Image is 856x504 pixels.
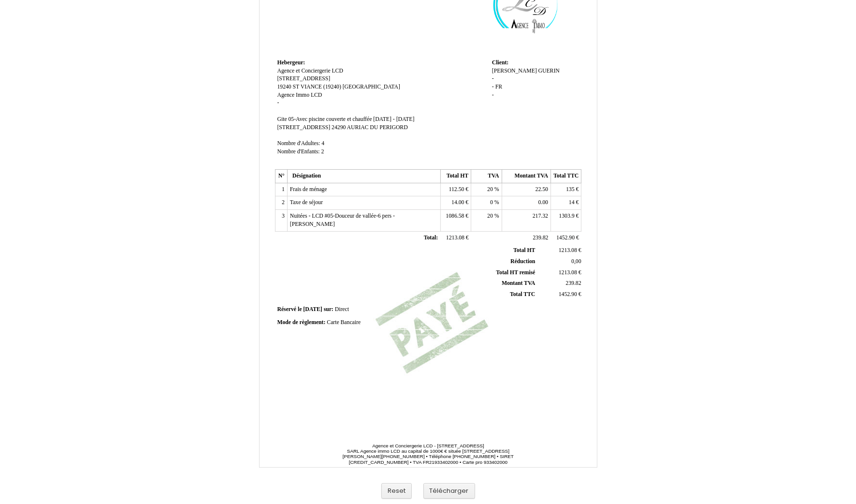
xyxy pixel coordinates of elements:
span: Total HT [513,247,535,253]
td: € [551,196,581,210]
span: 14.00 [451,199,464,206]
span: 19240 [277,84,291,90]
td: 2 [275,196,287,210]
span: 0 [490,199,493,206]
span: 1303.9 [559,213,575,219]
td: % [471,183,502,196]
span: GUERIN [538,68,560,74]
span: [DATE] - [DATE] [373,116,414,122]
span: 239.82 [566,280,581,286]
th: TVA [471,170,502,183]
span: Gite 05-Avec piscine couverte et chauffée [277,116,372,122]
td: € [537,245,583,256]
span: sur: [324,306,334,312]
span: 1452.90 [559,291,577,297]
span: 22.50 [536,186,548,193]
span: 112.50 [449,186,464,193]
span: [DATE] [303,306,322,312]
td: € [440,183,471,196]
span: 20 [487,186,493,193]
span: Taxe de séjour [290,199,323,206]
span: AURIAC DU PERIGORD [347,124,408,131]
span: 1452.90 [556,235,575,241]
td: € [551,183,581,196]
span: 239.82 [533,235,548,241]
span: Nombre d'Adultes: [277,140,320,147]
span: 20 [487,213,493,219]
th: Montant TVA [502,170,551,183]
span: ST VIANCE (19240) [293,84,341,90]
td: € [551,231,581,245]
span: 2 [321,148,324,155]
td: % [471,196,502,210]
td: € [440,210,471,231]
button: Reset [381,483,412,499]
span: Agence et Conciergerie LCD - [STREET_ADDRESS] [372,443,484,448]
span: 1213.08 [559,247,577,253]
td: € [551,210,581,231]
span: Client: [492,59,508,66]
td: € [440,196,471,210]
iframe: Chat [815,460,849,497]
button: Ouvrir le widget de chat LiveChat [8,4,37,33]
td: 3 [275,210,287,231]
span: Carte Bancaire [327,319,361,326]
td: € [440,231,471,245]
span: Frais de ménage [290,186,327,193]
span: 0,00 [571,258,581,265]
span: Réduction [510,258,535,265]
span: 4 [321,140,324,147]
span: Total TTC [510,291,535,297]
td: € [537,289,583,300]
span: SARL Agence immo LCD au capital de 1000€ € située [STREET_ADDRESS][PERSON_NAME][PHONE_NUMBER] • T... [343,448,514,465]
span: 135 [566,186,575,193]
span: Hebergeur: [277,59,305,66]
button: Télécharger [423,483,475,499]
span: Montant TVA [502,280,535,286]
span: Agence et Conciergerie LCD [277,68,343,74]
td: % [471,210,502,231]
td: € [537,267,583,278]
span: FR [495,84,502,90]
span: Total HT remisé [496,269,535,276]
span: Direct [335,306,349,312]
span: Total: [424,235,438,241]
span: 24290 [332,124,346,131]
span: [PERSON_NAME] [492,68,537,74]
span: - [492,92,494,98]
span: - [492,75,494,82]
span: 1213.08 [559,269,577,276]
span: 1086.58 [446,213,464,219]
span: Agence Immo [277,92,310,98]
span: 0.00 [538,199,548,206]
span: [GEOGRAPHIC_DATA] [343,84,400,90]
span: - [277,100,279,106]
span: 14 [569,199,575,206]
th: Total TTC [551,170,581,183]
span: 217.32 [533,213,548,219]
th: Désignation [287,170,440,183]
span: Nombre d'Enfants: [277,148,320,155]
th: N° [275,170,287,183]
span: LCD [311,92,322,98]
span: [STREET_ADDRESS] [277,124,331,131]
span: [STREET_ADDRESS] [277,75,331,82]
span: Réservé le [277,306,302,312]
span: 1213.08 [446,235,464,241]
th: Total HT [440,170,471,183]
td: 1 [275,183,287,196]
span: Mode de règlement: [277,319,326,326]
span: - [492,84,494,90]
span: Nuitées - LCD #05-Douceur de vallée-6 pers - [PERSON_NAME] [290,213,395,227]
